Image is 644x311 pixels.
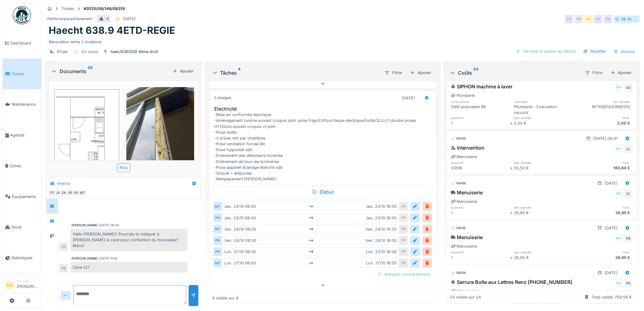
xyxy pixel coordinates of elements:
[3,212,41,243] a: Stock
[573,210,633,216] div: 26,85 €
[624,84,633,92] div: AS
[17,279,39,292] li: [PERSON_NAME]
[399,236,408,245] div: FP
[451,210,510,216] div: 1
[5,281,14,290] li: CM
[222,225,400,234] div: ven. 24/10 08:00 ven. 24/10 15:30
[213,225,222,234] div: MT
[110,49,158,55] div: haec/638/009 4ème droit
[614,15,622,23] div: CL
[375,270,432,278] div: Marquer comme terminé
[626,15,634,23] div: AS
[70,262,187,273] div: Cave c21
[399,225,408,234] div: FP
[451,255,510,260] div: 1
[3,120,41,150] a: Agenda
[573,104,633,115] div: MT1040143/999/012
[573,206,633,210] h6: total
[11,224,39,230] span: Stock
[51,68,170,75] div: Documents
[99,223,119,228] div: [DATE] 08:49
[451,278,572,286] div: Serrure Boîte aux Lettres Renz [PHONE_NUMBER]
[624,279,633,288] div: PB
[573,116,633,120] h6: total
[605,270,618,276] div: [DATE]
[82,49,98,55] div: En cours
[11,40,39,46] span: Dashboard
[126,87,194,178] img: 4xqejzkmmaavqlq0smi4cfzosipc
[451,83,513,90] div: SIPHON machine à laver
[473,69,478,76] sup: 24
[10,163,39,169] span: Zones
[514,104,574,115] div: Plomberie - Evacuation raccord
[12,194,39,200] span: Équipements
[451,136,466,141] div: Validé
[13,6,31,24] img: Badge_color-CXgf-gQk.svg
[222,214,400,222] div: jeu. 23/10 08:00 jeu. 23/10 16:00
[3,242,41,273] a: Statistiques
[451,100,510,104] h6: localisation
[408,69,434,77] div: Ajouter
[605,225,618,231] div: [DATE]
[451,234,483,241] div: Menuiserie
[57,49,68,55] div: Projet
[592,294,632,300] div: Total validé: 759,56 €
[451,206,510,210] h6: quantité
[510,210,514,216] div: ×
[581,47,609,55] div: Modifier
[117,163,130,172] div: Plus
[510,165,514,171] div: ×
[573,250,633,254] h6: total
[451,154,477,160] div: Menuiserie
[593,136,618,141] div: [DATE] 08:41
[584,15,593,23] div: FP
[72,223,98,228] div: [PERSON_NAME]
[450,294,481,300] div: 24 visible sur 24
[59,264,68,273] div: PB
[451,199,477,204] div: Menuiserie
[513,47,579,55] div: Terminer & valider les tâches
[451,243,477,249] div: Menuiserie
[451,144,485,151] div: Intervention
[66,189,75,197] div: PB
[399,202,408,211] div: FP
[624,189,633,198] div: CL
[450,69,580,76] div: Coûts
[213,214,222,222] div: PN
[212,295,238,301] div: 4 visible sur 4
[3,89,41,120] a: Maintenance
[451,189,483,196] div: Menuiserie
[451,181,466,186] div: Validé
[514,206,574,210] h6: prix unitaire
[514,161,574,165] h6: prix unitaire
[608,69,634,77] div: Ajouter
[222,259,400,267] div: lun. 27/10 08:00 lun. 27/10 16:00
[215,112,434,182] div: -Mise en conformité électrique -Aménagement cuisine suivant croquis joint: prise frigo/LV/four/ta...
[565,15,573,23] div: FP
[575,15,583,23] div: FP
[123,16,136,22] div: [DATE]
[17,279,39,283] div: Manager
[88,68,93,75] sup: 29
[3,58,41,89] a: Tickets
[605,180,618,186] div: [DATE]
[72,189,81,197] div: PN
[604,15,612,23] div: FP
[72,256,98,261] div: [PERSON_NAME]
[620,15,628,23] div: PB
[514,100,574,104] h6: catégorie
[399,259,408,267] div: FP
[632,15,640,23] div: …
[573,165,633,171] div: 183,84 €
[382,68,405,77] div: Filtrer
[213,236,222,245] div: PN
[510,120,514,126] div: ×
[11,71,39,77] span: Tickets
[573,255,633,260] div: 26,85 €
[451,161,510,165] h6: quantité
[624,145,633,153] div: CL
[614,84,623,92] div: FP
[49,37,637,45] div: Rénovation entre 2 locations
[213,95,232,101] div: Assigné
[624,234,633,243] div: PB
